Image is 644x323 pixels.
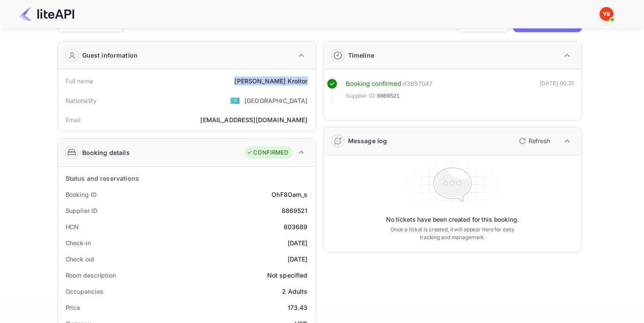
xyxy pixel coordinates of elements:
[66,303,80,312] div: Price
[267,271,308,280] div: Not specified
[348,136,387,145] div: Message log
[386,215,519,224] p: No tickets have been created for this booking.
[82,148,130,157] div: Booking details
[514,134,553,148] button: Refresh
[66,238,91,247] div: Check-in
[247,148,288,157] div: CONFIRMED
[403,79,432,89] div: # 3897047
[288,254,308,264] div: [DATE]
[288,303,308,312] div: 173.43
[66,206,97,215] div: Supplier ID
[377,92,400,100] span: 8869521
[282,287,307,296] div: 2 Adults
[66,190,97,199] div: Booking ID
[599,7,613,21] img: Yandex Support
[200,115,307,124] div: [EMAIL_ADDRESS][DOMAIN_NAME]
[383,226,522,241] p: Once a ticket is created, it will appear here for easy tracking and management.
[66,174,139,183] div: Status and reservations
[529,136,550,145] p: Refresh
[66,76,93,86] div: Full name
[346,92,376,100] span: Supplier ID:
[66,287,104,296] div: Occupancies
[540,79,574,104] div: [DATE] 00:35
[281,206,307,215] div: 8869521
[348,51,374,60] div: Timeline
[288,238,308,247] div: [DATE]
[346,79,401,89] div: Booking confirmed
[284,222,308,231] div: 603689
[66,115,81,124] div: Email
[66,271,116,280] div: Room description
[230,93,240,108] span: United States
[19,7,74,21] img: LiteAPI Logo
[234,76,307,86] div: [PERSON_NAME] Kroitor
[272,190,307,199] div: OhF8Oam_s
[244,96,308,105] div: [GEOGRAPHIC_DATA]
[66,254,94,264] div: Check out
[82,51,138,60] div: Guest information
[66,222,79,231] div: HCN
[66,96,97,105] div: Nationality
